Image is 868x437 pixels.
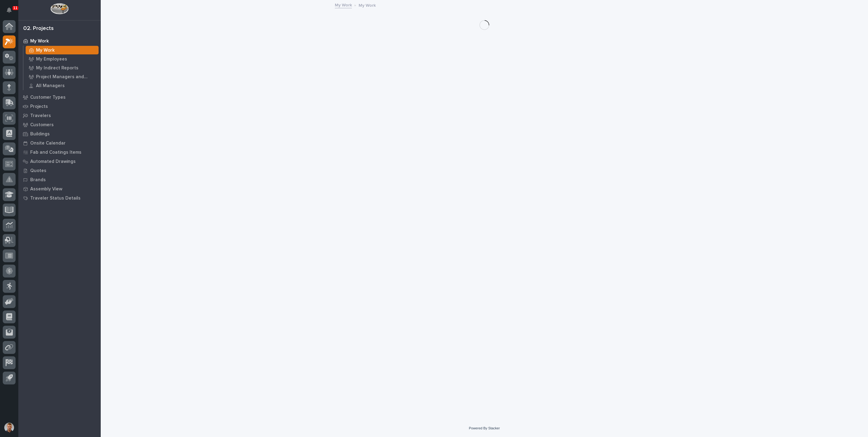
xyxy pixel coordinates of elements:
a: All Managers [24,81,101,90]
p: My Work [30,39,49,44]
a: Travelers [18,111,101,120]
p: Brands [30,177,46,183]
p: Customers [30,122,54,128]
p: Automated Drawings [30,159,76,164]
a: Automated Drawings [18,157,101,166]
button: users-avatar [3,421,16,434]
a: Projects [18,102,101,111]
p: My Work [359,2,376,8]
a: Assembly View [18,184,101,193]
p: Customer Types [30,95,66,100]
p: Project Managers and Engineers [36,74,96,80]
button: Notifications [3,4,16,17]
a: Quotes [18,166,101,175]
div: 02. Projects [23,25,54,32]
div: Notifications11 [8,7,16,17]
a: My Indirect Reports [24,64,101,72]
a: Project Managers and Engineers [24,72,101,81]
a: Customers [18,120,101,129]
p: Assembly View [30,186,62,192]
a: My Work [335,1,352,8]
p: Travelers [30,113,51,119]
p: 11 [13,6,17,10]
p: Quotes [30,168,46,174]
a: Traveler Status Details [18,193,101,203]
a: Fab and Coatings Items [18,148,101,157]
p: All Managers [36,83,65,89]
p: Traveler Status Details [30,196,81,201]
p: My Work [36,48,55,53]
p: Buildings [30,131,50,137]
p: Fab and Coatings Items [30,150,81,155]
p: My Indirect Reports [36,65,78,71]
a: My Employees [24,55,101,63]
p: Projects [30,104,48,109]
a: Buildings [18,129,101,138]
p: My Employees [36,57,67,62]
a: Powered By Stacker [469,426,500,430]
a: Customer Types [18,93,101,102]
a: Brands [18,175,101,184]
a: Onsite Calendar [18,138,101,148]
img: Workspace Logo [50,3,68,14]
p: Onsite Calendar [30,141,66,146]
a: My Work [24,46,101,54]
a: My Work [18,36,101,46]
